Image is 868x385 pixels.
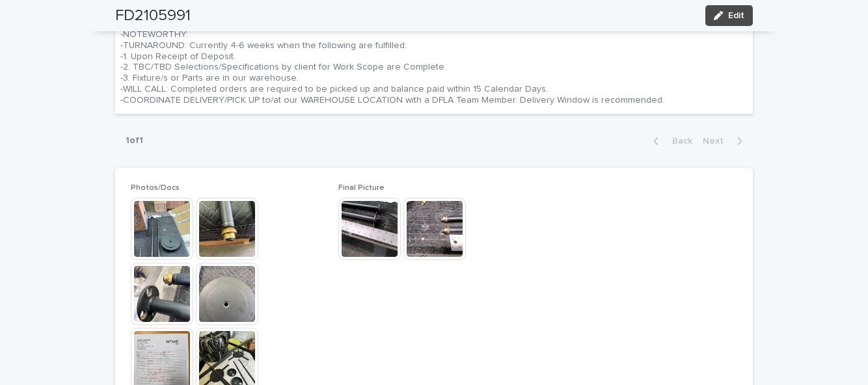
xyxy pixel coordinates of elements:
[338,184,385,192] span: Final Picture
[728,11,744,20] span: Edit
[705,5,753,26] button: Edit
[131,184,180,192] span: Photos/Docs
[664,137,692,146] span: Back
[643,135,698,147] button: Back
[115,7,191,25] h2: FD2105991
[703,137,731,146] span: Next
[698,135,753,147] button: Next
[115,125,154,157] p: 1 of 1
